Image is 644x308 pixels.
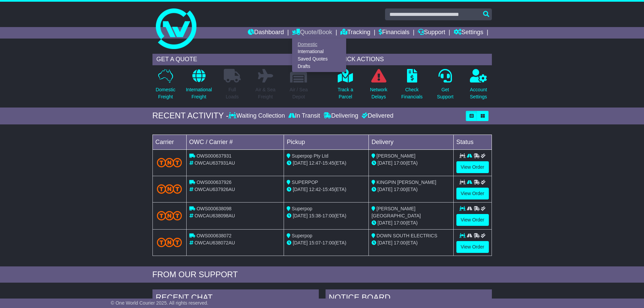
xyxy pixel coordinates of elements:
[309,160,321,166] span: 12:47
[152,270,492,280] div: FROM OUR SUPPORT
[470,69,487,104] a: AccountSettings
[370,86,387,100] p: Network Delays
[157,158,182,167] img: TNT_Domestic.png
[186,86,212,100] p: International Freight
[309,213,321,218] span: 15:38
[436,69,454,104] a: GetSupport
[196,233,232,238] span: OWS000638072
[156,86,175,100] p: Domestic Freight
[186,69,212,104] a: InternationalFreight
[377,153,415,159] span: [PERSON_NAME]
[186,135,284,149] td: OWC / Carrier #
[337,69,354,104] a: Track aParcel
[196,180,232,185] span: OWS000637926
[437,86,453,100] p: Get Support
[292,55,346,63] a: Saved Quotes
[401,86,423,100] p: Check Financials
[323,187,334,192] span: 15:45
[340,27,370,39] a: Tracking
[377,233,437,238] span: DOWN SOUTH ELECTRICS
[292,41,346,48] a: Domestic
[456,188,489,199] a: View Order
[229,112,286,120] div: Waiting Collection
[322,112,360,120] div: Delivering
[292,39,346,72] div: Quote/Book
[378,187,392,192] span: [DATE]
[456,161,489,173] a: View Order
[394,240,406,245] span: 17:00
[290,86,308,100] p: Air / Sea Depot
[293,240,308,245] span: [DATE]
[155,69,175,104] a: DomesticFreight
[456,241,489,253] a: View Order
[287,160,366,167] div: - (ETA)
[369,69,387,104] a: NetworkDelays
[293,187,308,192] span: [DATE]
[368,135,453,149] td: Delivery
[372,160,451,167] div: (ETA)
[157,238,182,247] img: TNT_Domestic.png
[196,206,232,211] span: OWS000638098
[309,187,321,192] span: 12:42
[292,180,318,185] span: SUPERPOP
[377,180,436,185] span: KINGPIN [PERSON_NAME]
[224,86,241,100] p: Full Loads
[379,27,409,39] a: Financials
[378,220,392,226] span: [DATE]
[323,240,334,245] span: 17:00
[292,233,312,238] span: Superpop
[152,135,186,149] td: Carrier
[287,186,366,193] div: - (ETA)
[454,27,483,39] a: Settings
[196,153,232,159] span: OWS000637931
[292,63,346,70] a: Drafts
[111,300,209,306] span: © One World Courier 2025. All rights reserved.
[394,160,406,166] span: 17:00
[194,160,235,166] span: OWCAU637931AU
[292,48,346,55] a: International
[323,213,334,218] span: 17:00
[378,240,392,245] span: [DATE]
[256,86,276,100] p: Air & Sea Freight
[418,27,445,39] a: Support
[338,86,353,100] p: Track a Parcel
[378,160,392,166] span: [DATE]
[194,213,235,218] span: OWCAU638098AU
[152,111,229,121] div: RECENT ACTIVITY -
[248,27,284,39] a: Dashboard
[157,184,182,193] img: TNT_Domestic.png
[157,211,182,220] img: TNT_Domestic.png
[292,206,312,211] span: Superpop
[323,160,334,166] span: 15:45
[372,206,421,218] span: [PERSON_NAME][GEOGRAPHIC_DATA]
[372,186,451,193] div: (ETA)
[292,27,332,39] a: Quote/Book
[326,289,492,308] div: NOTICE BOARD
[372,239,451,246] div: (ETA)
[401,69,423,104] a: CheckFinancials
[293,160,308,166] span: [DATE]
[194,187,235,192] span: OWCAU637926AU
[394,220,406,226] span: 17:00
[453,135,492,149] td: Status
[152,54,312,65] div: GET A QUOTE
[360,112,393,120] div: Delivered
[287,112,322,120] div: In Transit
[292,153,328,159] span: Superpop Pty Ltd
[287,212,366,219] div: - (ETA)
[470,86,487,100] p: Account Settings
[293,213,308,218] span: [DATE]
[284,135,369,149] td: Pickup
[287,239,366,246] div: - (ETA)
[152,289,319,308] div: RECENT CHAT
[332,54,492,65] div: QUICK ACTIONS
[456,214,489,226] a: View Order
[194,240,235,245] span: OWCAU638072AU
[372,219,451,227] div: (ETA)
[309,240,321,245] span: 15:07
[394,187,406,192] span: 17:00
